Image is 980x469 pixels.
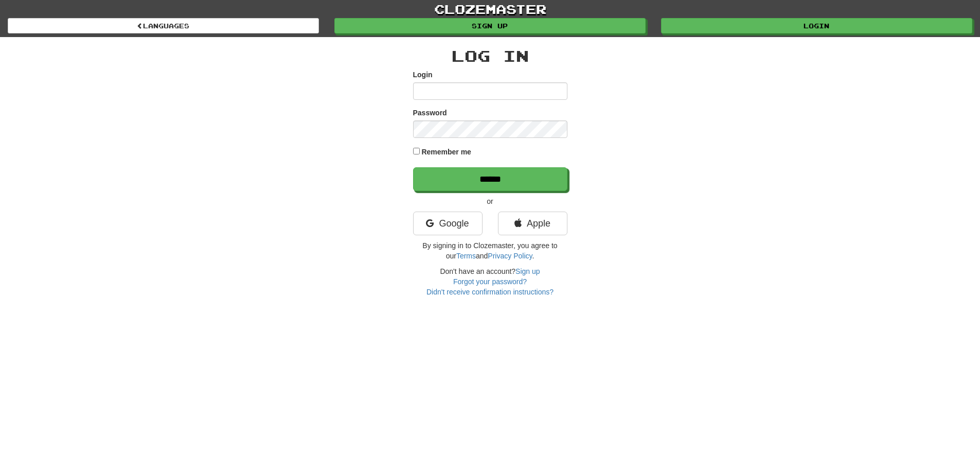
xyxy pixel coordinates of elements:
a: Terms [456,252,476,260]
label: Login [413,70,433,80]
label: Password [413,108,447,118]
a: Sign up [334,18,646,33]
a: Login [661,18,972,33]
h2: Log In [413,47,567,64]
a: Privacy Policy [488,252,532,260]
a: Languages [8,18,319,33]
p: or [413,196,567,206]
a: Forgot your password? [453,277,527,286]
div: Don't have an account? [413,266,567,297]
label: Remember me [421,147,471,157]
a: Sign up [515,267,540,275]
a: Apple [498,212,567,235]
a: Didn't receive confirmation instructions? [426,288,554,296]
p: By signing in to Clozemaster, you agree to our and . [413,240,567,261]
a: Google [413,212,483,235]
